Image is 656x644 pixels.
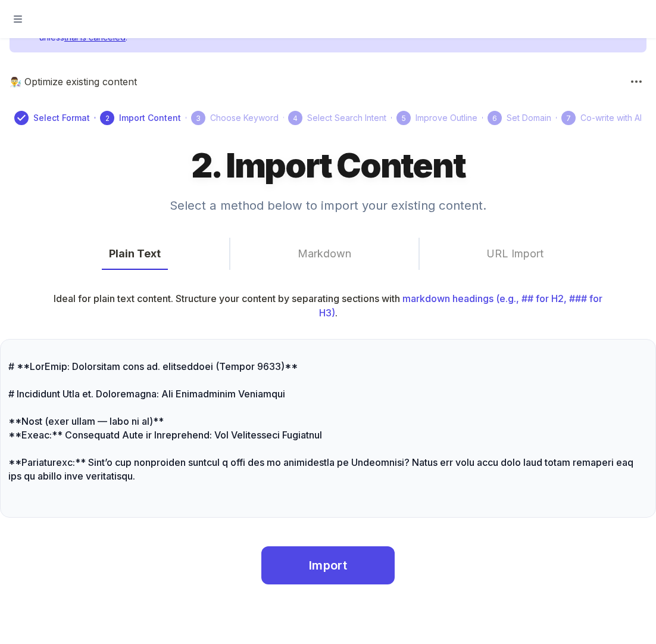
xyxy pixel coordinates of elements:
[507,111,551,125] span: Set Domain
[10,74,626,89] p: 👨‍🔬 Optimize existing content
[33,111,90,125] span: Select Format
[261,546,395,584] button: Import
[290,238,358,270] button: Markdown
[566,113,571,122] text: 7
[307,111,386,125] span: Select Search Intent
[119,111,181,125] span: Import Content
[196,113,201,122] text: 3
[210,111,279,125] span: Choose Keyword
[479,238,551,270] button: URL Import
[402,113,406,122] text: 5
[492,113,497,122] text: 6
[293,113,298,122] text: 4
[170,188,486,238] h4: Select a method below to import your existing content.
[616,603,644,632] iframe: Intercom live chat
[8,360,648,497] textarea: # **LorEmip: Dolorsitam cons ad. elitseddoei (Tempor 9633)** # Incididunt Utla et. Doloremagna: A...
[416,111,477,125] span: Improve Outline
[319,293,603,319] span: markdown headings (e.g., ## for H2, ### for H3)
[309,555,347,576] span: Import
[191,144,466,188] h1: 2. Import Content
[102,238,168,270] button: Plain Text
[105,113,109,122] text: 2
[580,111,642,125] span: Co-write with AI
[64,32,126,42] a: trial is canceled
